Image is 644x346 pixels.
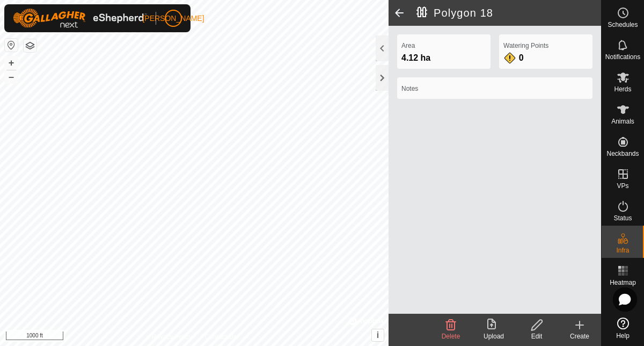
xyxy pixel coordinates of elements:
span: Status [613,215,632,221]
label: Area [401,41,486,51]
button: – [5,70,18,83]
span: Delete [442,333,460,340]
span: Neckbands [606,150,639,157]
span: i [377,330,379,340]
span: Help [616,333,630,339]
button: Reset Map [5,39,18,52]
button: + [5,56,18,69]
a: Help [602,313,644,343]
span: Schedules [608,21,638,28]
span: [PERSON_NAME] [142,13,204,24]
div: Upload [472,331,515,341]
span: Notifications [605,54,640,60]
h2: Polygon 18 [416,6,601,19]
span: Infra [616,247,629,254]
span: 4.12 ha [401,53,430,62]
span: Animals [611,118,634,125]
a: Contact Us [205,332,237,342]
label: Watering Points [503,41,588,51]
span: Heatmap [610,279,636,286]
button: Map Layers [24,39,36,52]
span: VPs [617,183,628,189]
button: i [372,329,384,341]
a: Privacy Policy [152,332,192,342]
div: Create [558,331,601,341]
label: Notes [401,84,588,93]
div: Edit [515,331,558,341]
img: Gallagher Logo [13,9,147,28]
span: Herds [614,86,631,92]
span: 0 [519,53,524,62]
